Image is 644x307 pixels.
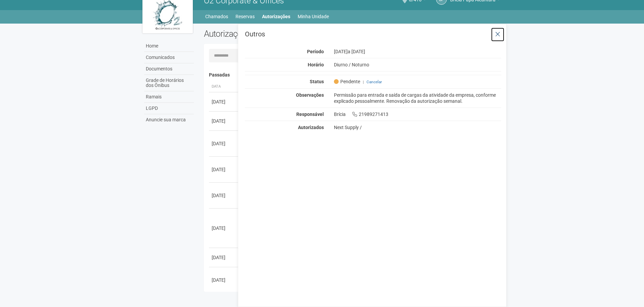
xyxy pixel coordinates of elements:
div: [DATE] [212,254,237,261]
div: [DATE] [212,225,237,232]
span: | [363,80,364,84]
div: [DATE] [212,118,237,124]
a: Minha Unidade [298,12,329,21]
a: Anuncie sua marca [144,114,194,125]
div: [DATE] [212,140,237,147]
a: Cancelar [367,80,382,84]
div: Diurno / Noturno [329,62,507,68]
strong: Período [307,49,324,54]
div: [DATE] [212,277,237,283]
a: Chamados [205,12,228,21]
a: Documentos [144,63,194,75]
strong: Status [310,79,324,84]
a: Reservas [235,12,255,21]
div: [DATE] [212,192,237,199]
strong: Autorizados [298,125,324,130]
strong: Horário [308,62,324,67]
div: [DATE] [329,49,507,55]
h2: Autorizações [204,29,348,39]
div: [DATE] [212,98,237,105]
h4: Passadas [209,72,497,78]
div: [DATE] [212,166,237,173]
a: Grade de Horários dos Ônibus [144,75,194,91]
a: Ramais [144,91,194,103]
h3: Outros [245,31,501,37]
a: Home [144,40,194,52]
a: Autorizações [262,12,290,21]
a: LGPD [144,103,194,114]
span: a [DATE] [348,49,365,54]
strong: Responsável [296,112,324,117]
div: Next Supply / [334,124,502,130]
div: Permissão para entrada e saída de cargas da atividade da empresa, conforme explicado pessoalmente... [329,92,507,104]
a: Comunicados [144,52,194,63]
th: Data [209,81,239,92]
span: Pendente [334,79,360,85]
div: Brícia 21989271413 [329,111,507,117]
strong: Observações [296,92,324,98]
